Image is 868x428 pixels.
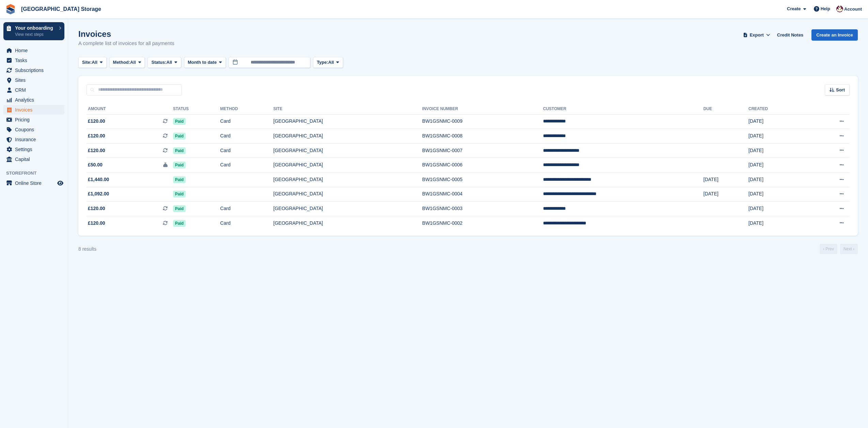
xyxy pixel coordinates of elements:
a: menu [3,145,64,154]
span: £1,092.00 [88,190,109,197]
a: menu [3,154,64,164]
span: All [130,59,136,66]
th: Created [748,104,807,115]
td: [GEOGRAPHIC_DATA] [273,129,422,144]
td: BW1GSNMC-0003 [422,202,543,216]
span: Sites [15,75,56,85]
span: Paid [173,147,186,154]
td: [DATE] [748,187,807,202]
td: [GEOGRAPHIC_DATA] [273,114,422,129]
span: £120.00 [88,147,105,154]
td: [DATE] [748,216,807,230]
a: menu [3,65,64,75]
td: Card [220,114,273,129]
span: £50.00 [88,161,103,168]
span: Tasks [15,56,56,65]
a: Next [840,244,858,254]
button: Status: All [148,57,181,68]
span: £120.00 [88,220,105,227]
a: Create an Invoice [811,29,858,41]
td: BW1GSNMC-0008 [422,129,543,144]
p: A complete list of invoices for all payments [78,40,174,47]
span: Online Store [15,178,56,188]
span: Storefront [6,170,68,177]
button: Method: All [109,57,145,68]
td: [DATE] [748,129,807,144]
span: Analytics [15,95,56,105]
span: Month to date [188,59,217,66]
td: Card [220,158,273,173]
span: Paid [173,176,186,183]
span: Home [15,46,56,55]
nav: Page [818,244,859,254]
span: Paid [173,220,186,227]
span: All [92,59,97,66]
img: Andrew Lacey [836,5,843,12]
span: Sort [836,87,845,93]
span: £120.00 [88,132,105,139]
td: BW1GSNMC-0005 [422,173,543,187]
span: Export [750,32,764,39]
span: Invoices [15,105,56,115]
a: menu [3,95,64,105]
button: Site: All [78,57,107,68]
span: Account [844,6,862,13]
div: 8 results [78,246,96,253]
td: [DATE] [748,143,807,158]
a: Preview store [56,179,64,187]
td: Card [220,143,273,158]
td: [GEOGRAPHIC_DATA] [273,173,422,187]
th: Method [220,104,273,115]
th: Site [273,104,422,115]
a: [GEOGRAPHIC_DATA] Storage [18,3,104,15]
a: Previous [820,244,837,254]
td: BW1GSNMC-0002 [422,216,543,230]
h1: Invoices [78,29,174,39]
span: Coupons [15,125,56,134]
span: Site: [82,59,92,66]
a: menu [3,46,64,55]
td: Card [220,216,273,230]
span: Paid [173,162,186,168]
span: Insurance [15,135,56,144]
td: [GEOGRAPHIC_DATA] [273,143,422,158]
td: Card [220,202,273,216]
td: [DATE] [703,187,748,202]
td: BW1GSNMC-0004 [422,187,543,202]
a: menu [3,75,64,85]
span: Help [821,5,830,12]
a: menu [3,85,64,95]
p: Your onboarding [15,26,56,30]
button: Month to date [184,57,226,68]
td: BW1GSNMC-0009 [422,114,543,129]
span: All [167,59,172,66]
span: Capital [15,154,56,164]
td: BW1GSNMC-0006 [422,158,543,173]
p: View next steps [15,31,56,38]
a: menu [3,135,64,144]
a: Credit Notes [774,29,806,41]
span: Pricing [15,115,56,124]
th: Invoice Number [422,104,543,115]
td: [GEOGRAPHIC_DATA] [273,158,422,173]
a: Your onboarding View next steps [3,22,64,40]
a: menu [3,105,64,115]
span: CRM [15,85,56,95]
a: menu [3,115,64,124]
img: stora-icon-8386f47178a22dfd0bd8f6a31ec36ba5ce8667c1dd55bd0f319d3a0aa187defe.svg [5,4,16,14]
button: Type: All [313,57,343,68]
span: Status: [151,59,166,66]
td: BW1GSNMC-0007 [422,143,543,158]
span: £1,440.00 [88,176,109,183]
span: Paid [173,118,186,125]
button: Export [742,29,772,41]
span: £120.00 [88,118,105,125]
th: Due [703,104,748,115]
th: Customer [543,104,703,115]
span: Method: [113,59,130,66]
a: menu [3,56,64,65]
span: Paid [173,133,186,139]
span: Paid [173,191,186,197]
span: All [328,59,334,66]
td: [DATE] [748,202,807,216]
